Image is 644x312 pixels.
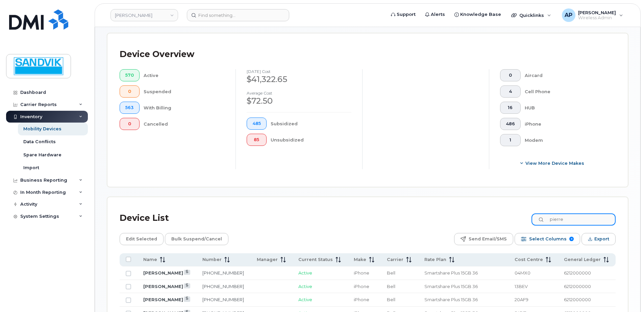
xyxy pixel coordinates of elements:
[386,8,420,21] a: Support
[120,69,140,81] button: 570
[184,296,190,302] a: View Last Bill
[125,73,134,78] span: 570
[506,8,556,22] div: Quicklinks
[569,237,574,241] span: 9
[184,283,190,288] a: View Last Bill
[515,257,543,263] span: Cost Centre
[202,284,244,289] a: [PHONE_NUMBER]
[247,69,351,74] h4: [DATE] cost
[506,89,515,94] span: 4
[557,8,628,22] div: Annette Panzani
[525,85,605,98] div: Cell Phone
[144,85,225,98] div: Suspended
[247,134,267,146] button: 85
[387,257,403,263] span: Carrier
[594,234,609,244] span: Export
[171,234,222,244] span: Bulk Suspend/Cancel
[564,284,591,289] span: 6212000000
[354,284,369,289] span: iPhone
[424,284,478,289] span: Smartshare Plus 15GB 36
[143,257,157,263] span: Name
[424,257,446,263] span: Rate Plan
[578,15,616,21] span: Wireless Admin
[531,213,616,226] input: Search Device List ...
[500,134,521,146] button: 1
[387,270,395,276] span: Bell
[125,121,134,127] span: 0
[424,270,478,276] span: Smartshare Plus 15GB 36
[247,95,351,107] div: $72.50
[500,157,605,169] button: View More Device Makes
[126,234,157,244] span: Edit Selected
[506,73,515,78] span: 0
[525,118,605,130] div: iPhone
[143,270,183,276] a: [PERSON_NAME]
[564,257,601,263] span: General Ledger
[143,297,183,302] a: [PERSON_NAME]
[125,89,134,94] span: 0
[144,118,225,130] div: Cancelled
[506,137,515,143] span: 1
[387,297,395,302] span: Bell
[271,134,352,146] div: Unsubsidized
[387,284,395,289] span: Bell
[120,233,164,245] button: Edit Selected
[298,284,312,289] span: Active
[581,233,616,245] button: Export
[247,118,267,130] button: 485
[298,297,312,302] span: Active
[120,209,169,227] div: Device List
[202,270,244,276] a: [PHONE_NUMBER]
[515,284,528,289] span: 13BEV
[506,121,515,127] span: 486
[525,102,605,114] div: HUB
[120,118,140,130] button: 0
[184,270,190,275] a: View Last Bill
[298,257,333,263] span: Current Status
[110,9,178,21] a: Sandvik Tamrock
[469,234,507,244] span: Send Email/SMS
[431,11,445,18] span: Alerts
[247,91,351,95] h4: Average cost
[454,233,513,245] button: Send Email/SMS
[257,257,278,263] span: Manager
[500,69,521,81] button: 0
[525,134,605,146] div: Modem
[515,297,528,302] span: 20AF9
[354,270,369,276] span: iPhone
[144,69,225,81] div: Active
[144,102,225,114] div: With Billing
[354,297,369,302] span: iPhone
[202,257,222,263] span: Number
[519,12,544,18] span: Quicklinks
[529,234,567,244] span: Select Columns
[298,270,312,276] span: Active
[271,118,352,130] div: Subsidized
[500,118,521,130] button: 486
[450,8,506,21] a: Knowledge Base
[187,9,289,21] input: Find something...
[578,10,616,15] span: [PERSON_NAME]
[252,121,261,126] span: 485
[500,102,521,114] button: 16
[525,69,605,81] div: Aircard
[565,11,572,19] span: AP
[515,233,580,245] button: Select Columns 9
[515,270,530,276] span: 04MX0
[202,297,244,302] a: [PHONE_NUMBER]
[564,270,591,276] span: 6212000000
[354,257,366,263] span: Make
[506,105,515,110] span: 16
[424,297,478,302] span: Smartshare Plus 15GB 36
[120,85,140,98] button: 0
[143,284,183,289] a: [PERSON_NAME]
[564,297,591,302] span: 6212000000
[525,160,584,166] span: View More Device Makes
[247,74,351,85] div: $41,322.65
[420,8,450,21] a: Alerts
[165,233,228,245] button: Bulk Suspend/Cancel
[125,105,134,110] span: 563
[397,11,416,18] span: Support
[252,137,261,142] span: 85
[120,102,140,114] button: 563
